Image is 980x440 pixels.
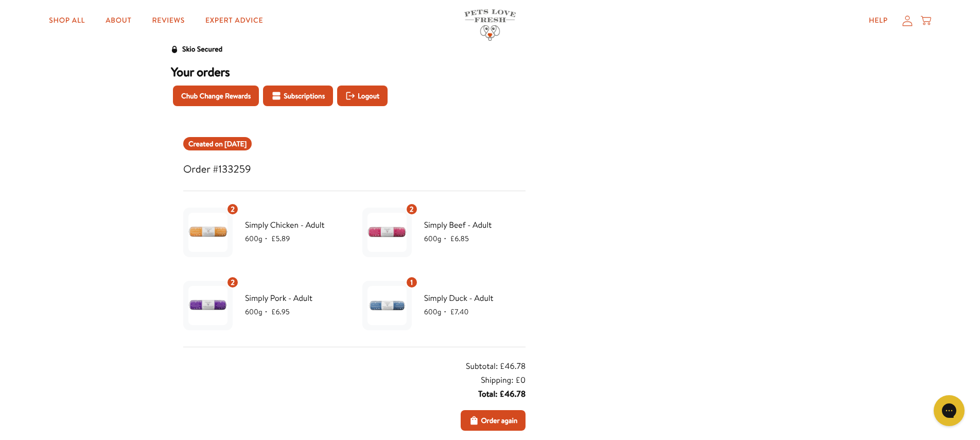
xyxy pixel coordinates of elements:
[245,307,271,317] span: 600g ・
[367,286,407,325] img: Simply Duck - Adult
[406,276,418,289] div: 1 units of item: Simply Duck - Adult
[424,307,450,317] span: 600g ・
[358,90,379,101] span: Logout
[171,43,222,64] a: Skio Secured
[188,286,227,325] img: Simply Pork - Adult
[245,292,347,305] span: Simply Pork - Adult
[173,86,259,106] button: Chub Change Rewards
[410,204,414,215] span: 2
[861,10,896,31] a: Help
[144,10,193,31] a: Reviews
[929,392,970,430] iframe: Gorgias live chat messenger
[271,307,290,317] span: £6.95
[410,277,413,288] span: 1
[481,415,517,426] span: Order again
[367,213,407,252] img: Simply Beef - Adult
[478,387,526,401] div: Total: £46.78
[97,10,139,31] a: About
[461,410,526,431] button: Order again
[197,10,271,31] a: Expert Advice
[231,204,235,215] span: 2
[183,161,526,178] h3: Order #133259
[337,86,388,106] button: Logout
[171,46,178,53] svg: Security
[181,90,251,101] span: Chub Change Rewards
[263,86,333,106] button: Subscriptions
[481,374,526,387] div: Shipping: £0
[450,307,469,317] span: £7.40
[466,360,526,374] div: Subtotal: £46.78
[271,233,290,244] span: £5.89
[182,43,222,56] div: Skio Secured
[41,10,93,31] a: Shop All
[231,277,235,288] span: 2
[406,203,418,215] div: 2 units of item: Simply Beef - Adult
[226,203,239,215] div: 2 units of item: Simply Chicken - Adult
[450,233,469,244] span: £6.85
[245,218,347,232] span: Simply Chicken - Adult
[171,64,538,79] h3: Your orders
[245,233,271,244] span: 600g ・
[464,9,516,41] img: Pets Love Fresh
[424,292,526,305] span: Simply Duck - Adult
[424,218,526,232] span: Simply Beef - Adult
[188,138,247,149] span: Created on [DATE]
[424,233,450,244] span: 600g ・
[226,276,239,289] div: 2 units of item: Simply Pork - Adult
[284,90,325,101] span: Subscriptions
[188,213,227,252] img: Simply Chicken - Adult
